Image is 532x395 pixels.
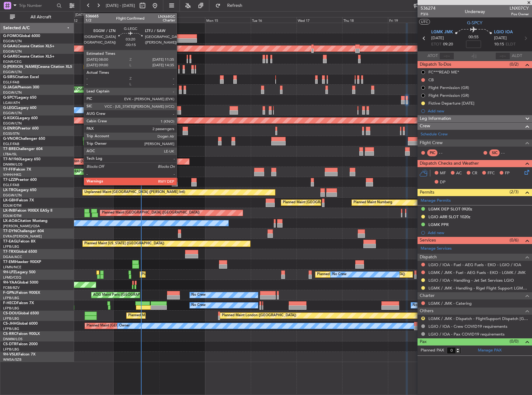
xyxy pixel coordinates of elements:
[431,29,453,35] span: LGMK JMK
[159,17,205,23] div: Sun 14
[3,116,18,120] span: G-KGKG
[3,65,72,69] a: G-[PERSON_NAME]Cessna Citation XLS
[3,86,39,89] a: G-JAGAPhenom 300
[3,193,22,198] a: EGGW/LTN
[3,199,34,202] a: LX-GBHFalcon 7X
[421,198,451,204] a: Manage Permits
[191,290,206,300] div: No Crew
[84,188,185,197] div: Unplanned Maint [GEOGRAPHIC_DATA] ([PERSON_NAME] Intl)
[3,214,21,218] a: EDLW/DTM
[296,17,342,23] div: Wed 17
[3,75,39,79] a: G-SIRSCitation Excel
[440,179,446,186] span: DP
[3,203,21,208] a: EDLW/DTM
[3,337,22,341] a: DNMM/LOS
[84,239,164,248] div: Planned Maint [US_STATE] ([GEOGRAPHIC_DATA])
[3,219,48,223] a: LX-AOACitation Mustang
[3,322,38,326] a: CS-JHHGlobal 6000
[421,246,452,252] a: Manage Services
[3,127,18,130] span: G-ENRG
[251,17,296,23] div: Tue 16
[3,234,42,239] a: EVRA/[PERSON_NAME]
[3,178,37,182] a: T7-LZZIPraetor 600
[428,332,505,337] a: LGIO / IOA - Pax COVID19 requirements
[3,342,16,346] span: CS-DTR
[3,147,43,151] a: T7-BREChallenger 604
[93,290,158,300] div: AOG Maint Paris ([GEOGRAPHIC_DATA])
[443,41,453,48] span: 09:20
[428,101,474,106] div: Fictive Departure [DATE]
[420,139,443,147] span: Flight Crew
[102,208,200,218] div: Planned Maint [GEOGRAPHIC_DATA] ([GEOGRAPHIC_DATA])
[129,106,227,115] div: Planned Maint [GEOGRAPHIC_DATA] ([GEOGRAPHIC_DATA])
[3,353,35,356] a: 9H-VSLKFalcon 7X
[428,93,469,98] div: Flight Permission (GR)
[222,3,248,8] span: Refresh
[494,35,507,41] span: [DATE]
[421,131,448,138] a: Schedule Crew
[3,199,17,202] span: LX-GBH
[510,5,529,12] span: LNX07CY
[3,301,34,305] a: F-HECDFalcon 7X
[3,137,45,141] a: G-VNORChallenger 650
[467,20,483,26] span: G-SPCY
[3,306,19,311] a: LFPB/LBG
[3,147,16,151] span: T7-BRE
[3,111,22,115] a: EGGW/LTN
[420,115,451,122] span: Leg Information
[512,53,522,59] span: ALDT
[501,150,515,156] div: - -
[3,106,16,110] span: G-LEGC
[428,285,529,291] a: LGMK / JMK - Handling - Rigel Flight Support LGMK/JMK
[439,150,453,156] div: - -
[420,338,427,346] span: Pax
[428,316,529,321] a: LGMK / JMK - Dispatch - FlightSupport Dispatch [GEOGRAPHIC_DATA]
[3,49,22,54] a: EGGW/LTN
[3,55,17,59] span: G-GARE
[3,96,16,100] span: G-SPCY
[142,270,240,279] div: Planned Maint [GEOGRAPHIC_DATA] ([GEOGRAPHIC_DATA])
[3,45,17,48] span: G-GAAL
[75,12,86,18] div: [DATE]
[420,292,435,299] span: Charter
[3,116,38,120] a: G-KGKGLegacy 600
[420,61,451,68] span: Dispatch To-Dos
[3,172,21,177] a: VHHH/HKG
[68,17,113,23] div: Fri 12
[3,353,18,356] span: 9H-VSLK
[510,61,519,68] span: (0/2)
[3,229,17,233] span: T7-DYN
[3,296,19,300] a: LFPB/LBG
[421,5,436,12] span: 536274
[428,206,472,212] div: LGMK DEP SLOT 0920z
[3,131,20,136] a: EGSS/STN
[3,75,15,79] span: G-SIRS
[3,45,54,48] a: G-GAALCessna Citation XLS+
[106,3,135,8] span: [DATE] - [DATE]
[427,53,438,59] span: ATOT
[428,230,529,235] div: Add new
[3,260,41,264] a: T7-EMIHawker 900XP
[431,35,444,41] span: [DATE]
[317,270,405,279] div: Planned [GEOGRAPHIC_DATA] ([GEOGRAPHIC_DATA])
[283,198,381,207] div: Planned Maint [GEOGRAPHIC_DATA] ([GEOGRAPHIC_DATA])
[3,260,15,264] span: T7-EMI
[48,157,118,166] div: AOG Maint London ([GEOGRAPHIC_DATA])
[3,152,17,157] a: LTBA/ISL
[506,41,516,48] span: ELDT
[3,137,18,141] span: G-VNOR
[3,178,16,182] span: T7-LZZI
[388,17,434,23] div: Fri 19
[3,168,14,172] span: T7-FFI
[3,106,36,110] a: G-LEGCLegacy 600
[3,80,19,85] a: EGLF/FAB
[428,222,449,227] div: LGMK PPR
[3,188,36,192] a: LX-TROLegacy 650
[3,281,38,284] a: 9H-YAAGlobal 5000
[16,15,66,19] span: All Aircraft
[428,108,529,114] div: Add new
[420,123,430,130] span: Crew
[3,183,19,187] a: EGLF/FAB
[3,209,15,213] span: LX-INB
[3,240,18,243] span: T7-EAGL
